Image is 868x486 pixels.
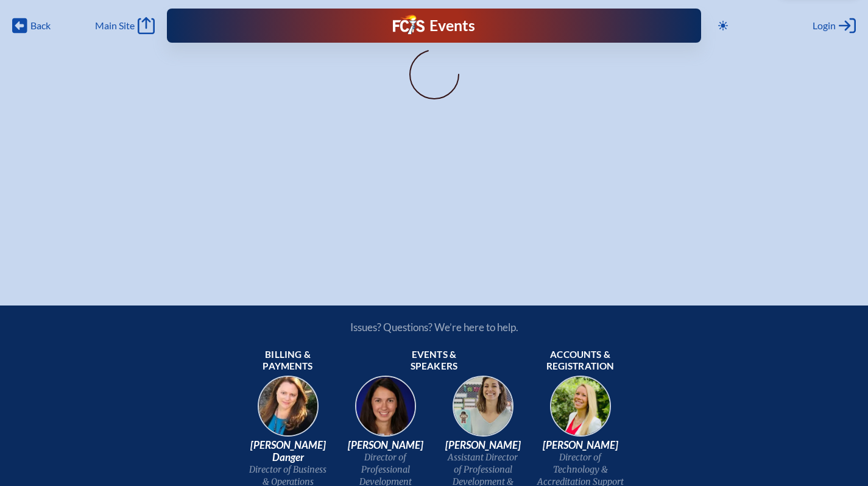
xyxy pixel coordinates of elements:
span: Login [813,20,836,32]
h1: Events [429,18,475,34]
img: 94e3d245-ca72-49ea-9844-ae84f6d33c0f [347,372,425,450]
span: [PERSON_NAME] [342,439,429,451]
span: [PERSON_NAME] [439,439,527,451]
span: Events & speakers [390,349,478,373]
img: b1ee34a6-5a78-4519-85b2-7190c4823173 [542,372,619,450]
span: [PERSON_NAME] Danger [244,439,332,463]
span: [PERSON_NAME] [537,439,624,451]
span: Accounts & registration [537,349,624,373]
img: 9c64f3fb-7776-47f4-83d7-46a341952595 [249,372,327,450]
p: Issues? Questions? We’re here to help. [220,321,649,334]
span: Billing & payments [244,349,332,373]
a: FCIS LogoEvents [393,15,475,37]
span: Back [30,20,51,32]
img: Florida Council of Independent Schools [393,15,425,34]
img: 545ba9c4-c691-43d5-86fb-b0a622cbeb82 [444,372,522,450]
div: FCIS Events — Future ready [320,15,548,37]
span: Main Site [95,20,135,32]
a: Main Site [95,17,155,34]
